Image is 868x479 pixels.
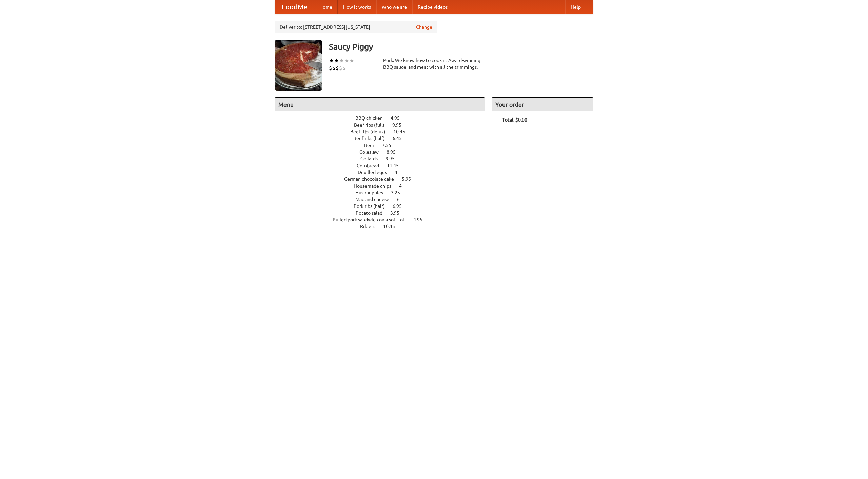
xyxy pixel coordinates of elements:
a: BBQ chicken 4.95 [355,115,412,121]
span: 6 [397,197,407,202]
span: 9.95 [392,122,408,128]
a: Collards 9.95 [360,156,407,161]
a: Hushpuppies 3.25 [355,190,413,195]
span: 6.95 [393,203,409,209]
span: 3.25 [391,190,407,195]
a: Devilled eggs 4 [358,170,410,175]
span: 4.95 [391,115,407,121]
a: How it works [338,0,376,14]
div: Deliver to: [STREET_ADDRESS][US_STATE] [275,21,437,33]
span: BBQ chicken [355,115,390,121]
a: Home [314,0,338,14]
span: Hushpuppies [355,190,390,195]
span: Potato salad [356,210,389,216]
li: ★ [329,57,334,64]
span: 5.95 [402,176,418,182]
span: Devilled eggs [358,170,394,175]
span: German chocolate cake [344,176,401,182]
span: Pork ribs (half) [354,203,392,209]
li: ★ [349,57,354,64]
li: $ [336,64,339,72]
a: Potato salad 3.95 [356,210,412,216]
span: Pulled pork sandwich on a soft roll [333,217,412,222]
span: 8.95 [387,149,402,155]
h3: Saucy Piggy [329,40,593,53]
a: Pork ribs (half) 6.95 [354,203,414,209]
a: Cornbread 11.45 [357,163,411,168]
h4: Menu [275,98,485,111]
img: angular.jpg [275,40,322,91]
span: Mac and cheese [355,197,396,202]
span: Coleslaw [359,149,386,155]
a: Recipe videos [412,0,453,14]
span: 10.45 [393,129,412,134]
a: Riblets 10.45 [360,224,408,229]
span: 3.95 [390,210,406,216]
a: Change [416,24,432,30]
span: 11.45 [387,163,406,168]
li: $ [332,64,336,72]
a: Help [565,0,586,14]
span: Beer [364,143,381,148]
li: $ [339,64,342,72]
a: Beef ribs (half) 6.45 [353,136,414,141]
a: Beef ribs (full) 9.95 [354,122,414,128]
a: FoodMe [275,0,314,14]
span: 4 [399,183,409,189]
span: 4.95 [413,217,429,222]
span: Beef ribs (half) [353,136,392,141]
span: Beef ribs (full) [354,122,391,128]
h4: Your order [492,98,593,111]
a: Beer 7.55 [364,143,404,148]
a: Pulled pork sandwich on a soft roll 4.95 [333,217,435,222]
span: 9.95 [386,156,401,161]
li: $ [342,64,346,72]
span: Beef ribs (delux) [350,129,392,134]
span: Collards [360,156,384,161]
a: Beef ribs (delux) 10.45 [350,129,418,134]
span: 10.45 [383,224,402,229]
li: $ [329,64,332,72]
span: Riblets [360,224,382,229]
div: Pork. We know how to cook it. Award-winning BBQ sauce, and meat with all the trimmings. [383,57,485,70]
span: 4 [395,170,404,175]
span: Cornbread [357,163,386,168]
span: 6.45 [393,136,409,141]
span: 7.55 [382,143,398,148]
b: Total: $0.00 [502,117,527,123]
li: ★ [339,57,344,64]
li: ★ [334,57,339,64]
a: Housemade chips 4 [354,183,414,189]
a: Who we are [376,0,412,14]
span: Housemade chips [354,183,398,189]
a: German chocolate cake 5.95 [344,176,423,182]
a: Mac and cheese 6 [355,197,412,202]
li: ★ [344,57,349,64]
a: Coleslaw 8.95 [359,149,408,155]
